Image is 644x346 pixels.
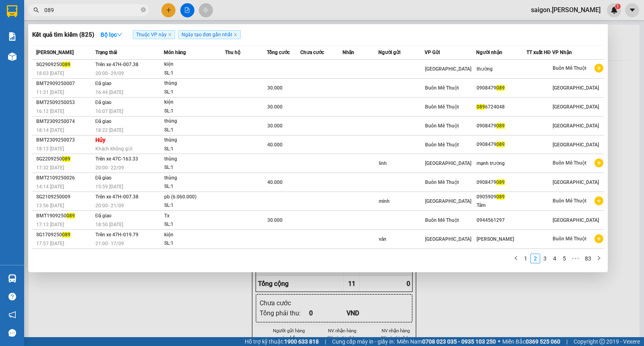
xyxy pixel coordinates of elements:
[569,254,582,263] li: Next 5 Pages
[511,254,521,263] button: left
[164,201,225,210] div: SL: 1
[36,184,64,190] span: 14:14 [DATE]
[560,254,569,263] a: 5
[225,50,240,55] span: Thu hộ
[164,212,225,221] div: Tx
[553,198,586,204] span: Buôn Mê Thuột
[164,174,225,183] div: thùng
[95,232,138,238] span: Trên xe 47H-019.79
[36,136,93,144] div: BMT2309250073
[164,231,225,240] div: kiện
[477,84,526,92] div: 0908479
[267,123,283,129] span: 30.000
[36,155,93,163] div: SG2209250
[168,33,172,37] span: close
[477,178,526,187] div: 0908479
[95,81,112,86] span: Đã giao
[553,217,599,223] span: [GEOGRAPHIC_DATA]
[36,108,64,114] span: 16:12 [DATE]
[425,142,459,148] span: Buôn Mê Thuột
[553,236,586,242] span: Buôn Mê Thuột
[4,57,56,83] li: VP [GEOGRAPHIC_DATA]
[526,50,551,55] span: TT xuất HĐ
[178,30,241,39] span: Ngày tạo đơn gần nhất
[32,31,94,39] h3: Kết quả tìm kiếm ( 825 )
[36,203,64,208] span: 13:56 [DATE]
[164,239,225,248] div: SL: 1
[477,216,526,225] div: 0944561297
[164,88,225,97] div: SL: 1
[95,184,123,190] span: 15:59 [DATE]
[36,98,93,107] div: BMT2509250053
[569,254,582,263] span: •••
[95,71,124,76] span: 20:00 - 29/09
[378,50,400,55] span: Người gửi
[496,123,505,129] span: 089
[8,52,17,61] img: warehouse-icon
[164,145,225,154] div: SL: 1
[164,117,225,126] div: thùng
[95,165,124,171] span: 20:00 - 22/09
[496,179,505,185] span: 089
[95,194,138,200] span: Trên xe 47H-007.38
[36,79,93,88] div: BMT2909250007
[553,179,599,185] span: [GEOGRAPHIC_DATA]
[425,123,459,129] span: Buôn Mê Thuột
[477,201,526,210] div: Tâm
[95,203,124,208] span: 20:00 - 21/09
[141,7,146,12] span: close-circle
[95,213,112,219] span: Đã giao
[164,155,225,164] div: thùng
[33,7,39,13] span: search
[597,256,601,261] span: right
[36,60,93,69] div: SG2909250
[594,158,603,167] span: plus-circle
[101,31,122,38] strong: Bộ lọc
[164,136,225,145] div: thùng
[133,30,175,39] span: Thuộc VP này
[164,182,225,191] div: SL: 1
[594,254,604,263] button: right
[594,64,603,73] span: plus-circle
[425,104,459,110] span: Buôn Mê Thuột
[514,256,518,261] span: left
[36,241,64,246] span: 17:57 [DATE]
[553,104,599,110] span: [GEOGRAPHIC_DATA]
[36,146,64,152] span: 18:13 [DATE]
[94,28,129,41] button: Bộ lọcdown
[379,197,424,206] div: minh
[425,66,471,72] span: [GEOGRAPHIC_DATA]
[553,123,599,129] span: [GEOGRAPHIC_DATA]
[95,146,132,152] span: Khách không gửi
[553,142,599,148] span: [GEOGRAPHIC_DATA]
[7,5,17,17] img: logo-vxr
[164,220,225,229] div: SL: 1
[267,217,283,223] span: 30.000
[477,193,526,201] div: 0905909
[141,6,146,14] span: close-circle
[267,50,290,55] span: Tổng cước
[8,293,16,300] span: question-circle
[300,50,324,55] span: Chưa cước
[496,142,505,147] span: 089
[36,71,64,76] span: 18:03 [DATE]
[425,217,459,223] span: Buôn Mê Thuột
[8,274,17,283] img: warehouse-icon
[4,4,117,48] li: [GEOGRAPHIC_DATA]
[553,160,586,166] span: Buôn Mê Thuột
[164,69,225,78] div: SL: 1
[233,33,237,37] span: close
[552,50,572,55] span: VP Nhận
[36,165,64,171] span: 17:32 [DATE]
[164,79,225,88] div: thùng
[36,50,74,55] span: [PERSON_NAME]
[267,85,283,91] span: 30.000
[164,98,225,107] div: kiện
[164,60,225,69] div: kiện
[164,50,186,55] span: Món hàng
[594,254,604,263] li: Next Page
[267,104,283,110] span: 30.000
[95,108,123,114] span: 16:07 [DATE]
[550,254,559,263] li: 4
[36,117,93,126] div: BMT2309250074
